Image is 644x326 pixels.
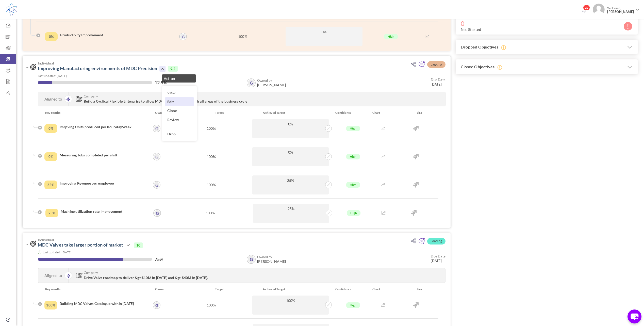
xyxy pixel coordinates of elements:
div: 100% [203,27,283,46]
div: Achieved Target [255,287,332,292]
span: Individual [38,238,402,242]
div: Owner [152,110,179,115]
span: Build a Cyclical Flexible Enterprise to allow MDC to accelerate through all areas of the business... [84,99,247,103]
img: Jira Integration [413,126,419,131]
span: 0% [255,150,326,155]
a: Review [165,115,194,124]
a: Clone [165,106,194,115]
a: Improving Manufacturing environments of MDC Precision [38,66,157,71]
div: Key results [41,287,152,292]
label: 75% [155,257,163,262]
a: G [247,79,255,87]
span: Individual [38,61,402,65]
div: Completed Percentage [44,124,57,133]
span: Leading [427,238,445,244]
span: High [346,154,360,159]
img: Jira Integration [413,154,419,159]
div: Jira [400,110,438,115]
b: Owned by [257,78,272,83]
img: Photo [593,4,605,15]
span: [PERSON_NAME] [257,259,286,264]
div: Owner [152,287,179,292]
div: 100% [171,119,251,138]
a: G [153,153,160,160]
h4: Productivity Improvement [60,32,179,38]
span: 9.2 [168,66,178,72]
span: 0% [288,29,360,34]
a: G [153,302,160,308]
h4: Machine utilization rate Improvement [61,209,147,214]
div: Chart [370,287,400,292]
a: G [153,182,160,188]
div: Confidence [332,110,370,115]
h4: Building MDC Valves Catalogue within [DATE] [60,301,148,306]
span: Welcome, [605,4,635,16]
a: View [165,88,194,97]
a: Drop [165,129,194,138]
div: Completed Percentage [44,301,57,309]
a: Update achivements [325,302,332,307]
span: 0% [255,122,326,126]
div: Aligned to [38,92,69,106]
a: Update achivements [325,154,332,158]
div: Completed Percentage [45,32,58,41]
span: High [347,210,360,216]
a: G [180,33,186,40]
small: Due Date [431,254,445,258]
label: 12.5% [155,80,167,85]
div: Achieved Target [255,110,332,115]
a: Update achivements [325,182,332,187]
a: G [153,125,160,132]
a: Update achivements [324,210,331,215]
a: G [247,255,255,263]
div: 100% [170,204,250,223]
span: High [384,34,398,39]
h3: Dropped Objectives [456,40,638,55]
div: Target [179,110,255,115]
small: [DATE] [431,77,445,87]
div: Key results [41,110,152,115]
b: Owned by [257,255,272,259]
span: Drive Valve roadmap to deliver &gt;$10M in [DATE] and &gt;$40M in [DATE]. [84,275,208,280]
div: Completed Percentage [44,152,57,161]
h3: Closed Objectives [456,59,638,74]
img: Jira Integration [411,210,417,216]
button: chat-button [628,309,641,323]
label: Not Started [461,27,481,32]
span: High [346,182,360,188]
div: 100% [171,175,251,194]
a: Update achivements [325,126,332,130]
div: Completed Percentage [45,209,58,217]
div: 100% [171,296,251,315]
span: 100% [255,298,326,303]
div: 100% [171,147,251,166]
div: Aligned to [38,268,69,283]
span: Company [84,271,402,274]
h4: Measuring Jobs completed per shift [60,153,148,158]
span: [PERSON_NAME] [607,10,634,14]
span: 25% [255,178,326,183]
div: Completed Percentage [44,181,57,189]
img: Logo [6,3,17,16]
div: Jira [400,287,438,292]
span: 23 [583,5,590,10]
span: Action [164,76,175,81]
div: Confidence [332,287,370,292]
a: Photo Welcome,[PERSON_NAME] [591,2,641,17]
h4: Imrpving Units produced per hour/day/week [60,124,148,129]
small: Due Date [431,78,445,82]
span: 25% [255,206,327,211]
span: Company [84,94,402,98]
a: G [154,210,160,216]
span: 10 [134,242,143,248]
span: Lagging [427,61,445,68]
span: [PERSON_NAME] [257,83,286,87]
img: Jira Integration [413,182,419,188]
span: High [346,126,360,131]
small: [DATE] [431,254,445,263]
small: Last updated: [DATE] [43,250,72,254]
span: High [346,302,360,308]
span: 0 [461,21,633,26]
div: Chart [370,110,400,115]
a: Notifications [580,7,588,15]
